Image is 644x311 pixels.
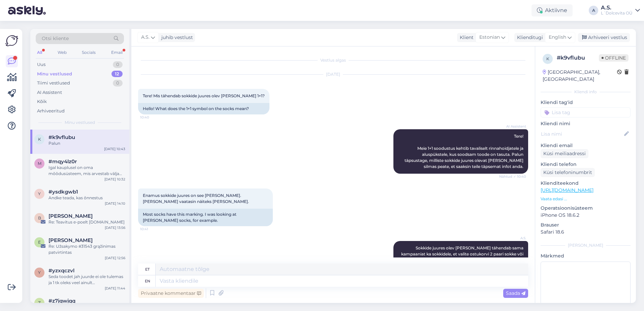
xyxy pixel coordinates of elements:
p: Klienditeekond [541,180,631,187]
div: [DATE] 10:32 [104,177,125,182]
div: Email [110,48,124,57]
div: Küsi meiliaadressi [541,149,588,158]
span: 10:41 [140,227,165,232]
img: Askly Logo [5,34,18,47]
div: Küsi telefoninumbrit [541,168,595,177]
div: Re: Užsakymo #31543 grąžinimas patvirtintas [49,243,125,255]
span: Sokkide juures olev [PERSON_NAME] tähendab sama kampaaniat ka sokkidele, et valite ostukorvi 2 pa... [401,245,524,263]
div: [DATE] 13:56 [105,225,125,230]
span: Estonian [479,34,500,41]
div: [GEOGRAPHIC_DATA], [GEOGRAPHIC_DATA] [543,69,617,83]
div: 12 [111,71,123,77]
div: Web [56,48,68,57]
span: Minu vestlused [65,119,95,126]
div: 0 [113,61,123,68]
div: [DATE] 11:44 [105,286,125,291]
div: Arhiveeri vestlus [578,33,630,42]
span: A.S. [501,236,526,241]
span: #z7jgwjqq [49,298,75,304]
span: Nähtud ✓ 10:40 [499,174,526,179]
p: iPhone OS 18.6.2 [541,212,631,219]
p: Kliendi telefon [541,161,631,168]
div: Uus [37,61,45,68]
a: A.S.L´Dolcevita OÜ [601,5,640,16]
div: Privaatne kommentaar [138,289,204,298]
div: All [36,48,43,57]
span: k [546,56,549,61]
span: #mqy4lz0r [49,159,77,165]
div: A [589,6,598,15]
div: en [145,275,150,287]
div: Arhiveeritud [37,108,65,114]
span: m [38,161,41,166]
div: [DATE] 12:56 [105,255,125,261]
div: Aktiivne [532,4,573,16]
div: et [145,264,150,275]
div: Kõik [37,98,47,105]
span: Tere! Mis tähendab sokkide juures olev [PERSON_NAME] 1+1? [143,93,265,98]
span: #ysdkgwb1 [49,189,78,195]
span: k [38,137,41,142]
span: #k9vflubu [49,134,75,140]
span: E [38,240,41,245]
span: 10:40 [140,115,165,120]
p: Vaata edasi ... [541,196,631,202]
div: Seda toodet jah juurde ei ole tulemas ja 1 tk oleks veel ainult [GEOGRAPHIC_DATA] võimalik saada [49,274,125,286]
div: Klienditugi [514,34,543,41]
p: Kliendi tag'id [541,99,631,106]
div: Most socks have this marking. I was looking at [PERSON_NAME] socks, for example. [138,209,273,226]
div: [DATE] [138,71,528,77]
span: z [38,300,41,305]
p: Operatsioonisüsteem [541,205,631,212]
span: Berit Hromenkov [49,213,93,219]
div: A.S. [601,5,633,10]
div: # k9vflubu [557,54,599,62]
span: English [549,34,566,41]
div: Hello! What does the 1+1 symbol on the socks mean? [138,103,269,114]
div: Kliendi info [541,89,631,95]
p: Kliendi nimi [541,120,631,127]
span: Otsi kliente [42,35,69,42]
input: Lisa nimi [541,130,623,138]
div: Socials [80,48,97,57]
span: Egle Westerfield [49,237,93,243]
span: y [38,270,41,275]
div: juhib vestlust [159,34,193,41]
div: Klient [457,34,474,41]
span: A.S. [141,34,150,41]
p: Kliendi email [541,142,631,149]
div: AI Assistent [37,89,62,96]
p: Brauser [541,221,631,229]
input: Lisa tag [541,107,631,117]
p: Safari 18.6 [541,229,631,236]
div: [PERSON_NAME] [541,242,631,248]
div: Palun [49,140,125,146]
span: AI Assistent [501,124,526,129]
div: Igal kauplusel on oma mõõdusüsteem, mis arvestab välja täpsed suurused. Me nii soovitada [PERSON_... [49,165,125,177]
div: Re: Teavitus e-poelt [DOMAIN_NAME] [49,219,125,225]
div: 0 [113,80,123,87]
div: [DATE] 10:43 [104,146,125,151]
div: Minu vestlused [37,71,72,77]
a: [URL][DOMAIN_NAME] [541,187,593,193]
span: B [38,215,41,220]
span: Enamus sokkide juures on see [PERSON_NAME]. [PERSON_NAME] vaatasin näiteks [PERSON_NAME]. [143,193,249,204]
p: Märkmed [541,252,631,260]
div: [DATE] 14:10 [105,201,125,206]
span: Saada [506,290,525,296]
div: L´Dolcevita OÜ [601,10,633,16]
span: Offline [599,54,629,62]
div: Andke teada, kas õnnestus [49,195,125,201]
div: Vestlus algas [138,57,528,63]
span: #yzxqczvl [49,268,74,274]
div: Tiimi vestlused [37,80,70,87]
span: y [38,191,41,196]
